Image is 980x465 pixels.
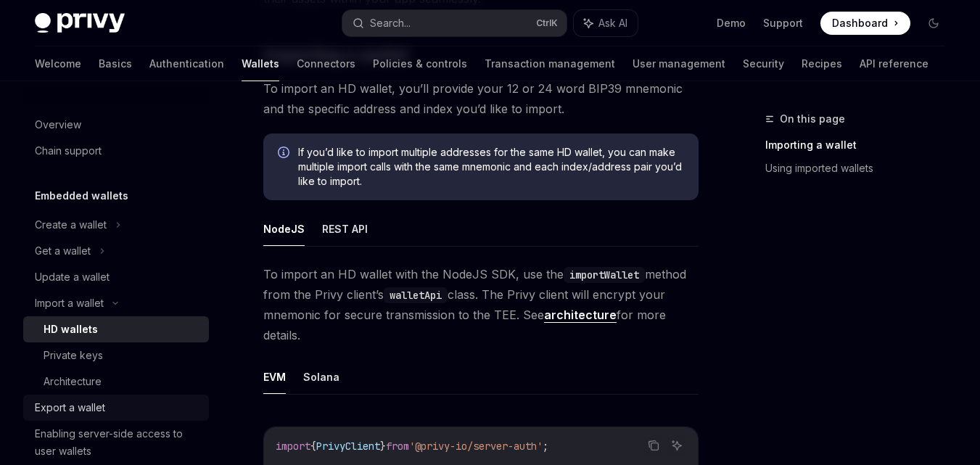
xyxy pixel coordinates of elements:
[543,440,548,453] span: ;
[44,321,98,338] div: HD wallets
[278,147,292,161] svg: Info
[35,13,125,33] img: dark logo
[386,440,409,453] span: from
[310,440,316,453] span: {
[297,46,355,81] a: Connectors
[380,440,386,453] span: }
[765,157,957,180] a: Using imported wallets
[23,395,209,421] a: Export a wallet
[263,212,305,246] button: NodeJS
[765,133,957,157] a: Importing a wallet
[35,399,105,416] div: Export a wallet
[373,46,467,81] a: Policies & controls
[303,360,339,394] button: Solana
[35,268,110,286] div: Update a wallet
[23,421,209,464] a: Enabling server-side access to user wallets
[23,316,209,342] a: HD wallets
[860,46,928,81] a: API reference
[23,369,209,395] a: Architecture
[35,46,81,81] a: Welcome
[242,46,279,81] a: Wallets
[544,308,617,323] a: architecture
[23,138,209,164] a: Chain support
[667,436,686,455] button: Ask AI
[743,46,784,81] a: Security
[35,116,81,133] div: Overview
[485,46,615,81] a: Transaction management
[35,242,91,260] div: Get a wallet
[23,264,209,290] a: Update a wallet
[35,142,102,160] div: Chain support
[409,440,543,453] span: '@privy-io/server-auth'
[644,436,663,455] button: Copy the contents from the code block
[536,17,558,29] span: Ctrl K
[35,187,128,205] h5: Embedded wallets
[298,145,684,189] span: If you’d like to import multiple addresses for the same HD wallet, you can make multiple import c...
[263,78,699,119] span: To import an HD wallet, you’ll provide your 12 or 24 word BIP39 mnemonic and the specific address...
[23,112,209,138] a: Overview
[598,16,627,30] span: Ask AI
[263,360,286,394] button: EVM
[820,12,910,35] a: Dashboard
[99,46,132,81] a: Basics
[35,216,107,234] div: Create a wallet
[574,10,638,36] button: Ask AI
[23,342,209,369] a: Private keys
[44,373,102,390] div: Architecture
[44,347,103,364] div: Private keys
[564,267,645,283] code: importWallet
[717,16,746,30] a: Demo
[35,295,104,312] div: Import a wallet
[780,110,845,128] span: On this page
[763,16,803,30] a: Support
[832,16,888,30] span: Dashboard
[370,15,411,32] div: Search...
[35,425,200,460] div: Enabling server-side access to user wallets
[922,12,945,35] button: Toggle dark mode
[322,212,368,246] button: REST API
[149,46,224,81] a: Authentication
[276,440,310,453] span: import
[263,264,699,345] span: To import an HD wallet with the NodeJS SDK, use the method from the Privy client’s class. The Pri...
[384,287,448,303] code: walletApi
[633,46,725,81] a: User management
[342,10,567,36] button: Search...CtrlK
[802,46,842,81] a: Recipes
[316,440,380,453] span: PrivyClient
